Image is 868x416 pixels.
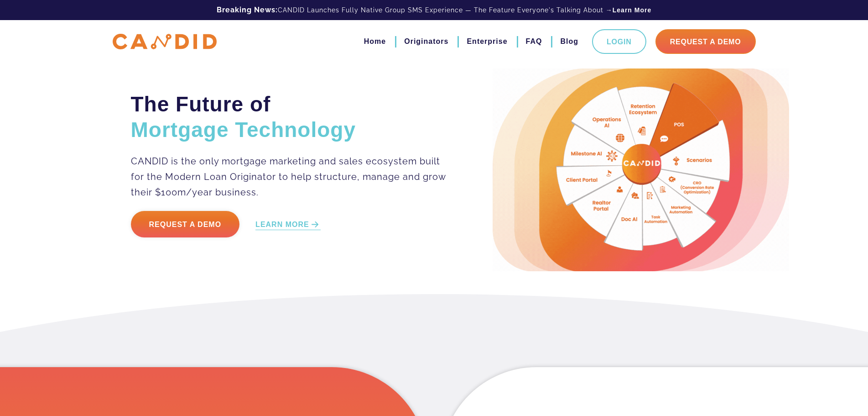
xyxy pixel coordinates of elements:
a: Originators [404,34,448,49]
h2: The Future of [131,91,447,142]
a: Enterprise [467,34,507,49]
a: Blog [560,34,578,49]
p: CANDID is the only mortgage marketing and sales ecosystem built for the Modern Loan Originator to... [131,153,447,200]
a: Learn More [613,5,651,15]
a: Home [364,34,386,49]
span: Mortgage Technology [131,118,356,142]
a: Request A Demo [655,29,756,54]
img: Candid Hero Image [493,68,789,271]
a: FAQ [526,34,542,49]
img: CANDID APP [113,34,217,50]
a: Request a Demo [131,211,240,237]
a: LEARN MORE [255,220,321,230]
a: Login [592,29,646,54]
b: Breaking News: [217,5,278,14]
